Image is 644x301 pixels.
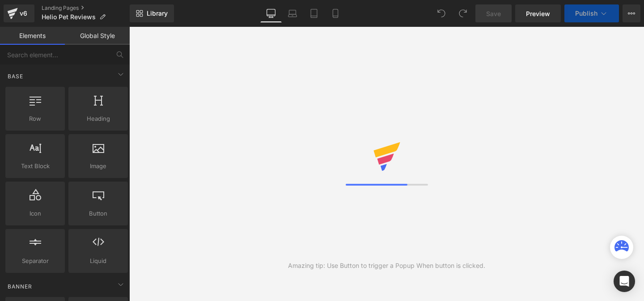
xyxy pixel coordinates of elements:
[454,4,472,22] button: Redo
[71,209,125,218] span: Button
[614,271,635,292] div: Open Intercom Messenger
[42,13,96,21] span: Helio Pet Reviews
[71,114,125,123] span: Heading
[147,9,168,17] span: Library
[8,161,62,171] span: Text Block
[7,282,33,291] span: Banner
[575,10,597,17] span: Publish
[288,261,485,271] div: Amazing tip: Use Button to trigger a Popup When button is clicked.
[526,9,550,18] span: Preview
[564,4,619,22] button: Publish
[71,161,125,171] span: Image
[432,4,450,22] button: Undo
[130,4,174,22] a: New Library
[7,72,24,81] span: Base
[4,4,34,22] a: v6
[65,27,130,45] a: Global Style
[282,4,303,22] a: Laptop
[8,209,62,218] span: Icon
[8,256,62,266] span: Separator
[42,4,130,12] a: Landing Pages
[303,4,325,22] a: Tablet
[18,8,29,19] div: v6
[325,4,346,22] a: Mobile
[8,114,62,123] span: Row
[71,256,125,266] span: Liquid
[486,9,501,18] span: Save
[623,4,640,22] button: More
[260,4,282,22] a: Desktop
[515,4,561,22] a: Preview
